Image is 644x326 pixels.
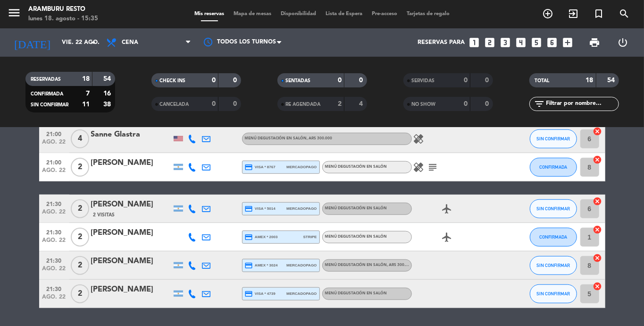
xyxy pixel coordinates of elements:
i: cancel [593,225,602,234]
i: cancel [593,197,602,206]
i: exit_to_app [568,8,579,19]
strong: 2 [338,101,342,107]
span: stripe [303,234,317,240]
span: ago. 22 [42,209,66,220]
span: Pre-acceso [367,11,402,17]
span: TOTAL [535,78,550,83]
span: mercadopago [286,291,317,297]
span: 2 [71,284,89,303]
button: menu [7,6,21,23]
strong: 0 [485,101,491,107]
div: [PERSON_NAME] [91,198,171,211]
span: ago. 22 [42,294,66,305]
span: Menú degustación en salón [325,165,387,169]
i: turned_in_not [593,8,604,19]
i: search [619,8,630,19]
span: amex * 3024 [245,261,278,270]
i: credit_card [245,261,253,270]
i: looks_5 [530,36,543,49]
strong: 18 [586,77,594,84]
span: 2 Visitas [93,211,115,219]
span: CONFIRMADA [31,92,64,96]
strong: 0 [212,77,216,84]
i: credit_card [245,290,253,298]
span: Mapa de mesas [229,11,276,17]
i: subject [427,162,439,173]
i: airplanemode_active [442,203,453,214]
i: cancel [593,127,602,136]
span: 2 [71,256,89,275]
i: looks_one [468,36,480,49]
span: ago. 22 [42,167,66,178]
span: mercadopago [286,262,317,268]
span: 21:30 [42,255,66,266]
input: Filtrar por nombre... [545,99,619,109]
strong: 16 [103,90,113,97]
span: RESERVADAS [31,77,61,82]
button: SIN CONFIRMAR [530,199,577,218]
span: print [589,37,600,48]
span: Mis reservas [190,11,229,17]
strong: 0 [485,77,491,84]
span: SIN CONFIRMAR [536,206,570,211]
div: [PERSON_NAME] [91,227,171,239]
span: 21:30 [42,198,66,209]
span: ago. 22 [42,139,66,150]
span: amex * 2003 [245,233,278,241]
i: [DATE] [7,32,57,53]
i: arrow_drop_down [88,37,99,48]
span: SIN CONFIRMAR [536,136,570,141]
span: RE AGENDADA [286,102,321,107]
i: looks_two [484,36,496,49]
strong: 54 [103,76,113,82]
button: SIN CONFIRMAR [530,284,577,303]
button: SIN CONFIRMAR [530,256,577,275]
strong: 7 [86,90,90,97]
span: Tarjetas de regalo [402,11,454,17]
span: visa * 8767 [245,163,276,172]
button: CONFIRMADA [530,158,577,177]
i: menu [7,6,21,20]
strong: 18 [82,76,90,82]
span: mercadopago [286,206,317,212]
strong: 0 [359,77,365,84]
strong: 54 [607,77,617,84]
span: CHECK INS [160,78,186,83]
span: CANCELADA [160,102,189,107]
span: Menú degustación en salón [325,206,387,210]
i: filter_list [534,98,545,110]
strong: 0 [338,77,342,84]
strong: 0 [464,77,468,84]
span: visa * 5014 [245,205,276,213]
span: 21:00 [42,128,66,139]
div: Sanne Glastra [91,129,171,141]
button: SIN CONFIRMAR [530,129,577,148]
span: Reservas para [418,39,465,46]
span: Lista de Espera [321,11,367,17]
i: add_box [561,36,574,49]
div: LOG OUT [609,28,637,57]
strong: 0 [464,101,468,107]
i: add_circle_outline [542,8,553,19]
i: looks_4 [515,36,527,49]
i: healing [413,162,425,173]
span: 21:00 [42,156,66,167]
i: cancel [593,155,602,164]
span: Menú degustación en salón [325,263,413,267]
span: 21:30 [42,226,66,237]
i: credit_card [245,233,253,241]
i: looks_6 [546,36,558,49]
span: Menú degustación en salón [245,137,333,140]
i: credit_card [245,163,253,172]
strong: 11 [82,101,90,108]
span: SERVIDAS [412,78,435,83]
div: [PERSON_NAME] [91,255,171,267]
div: [PERSON_NAME] [91,283,171,296]
div: [PERSON_NAME] [91,157,171,169]
span: NO SHOW [412,102,436,107]
span: 2 [71,158,89,177]
i: cancel [593,282,602,291]
button: CONFIRMADA [530,228,577,247]
span: 2 [71,228,89,247]
span: CONFIRMADA [539,234,567,240]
